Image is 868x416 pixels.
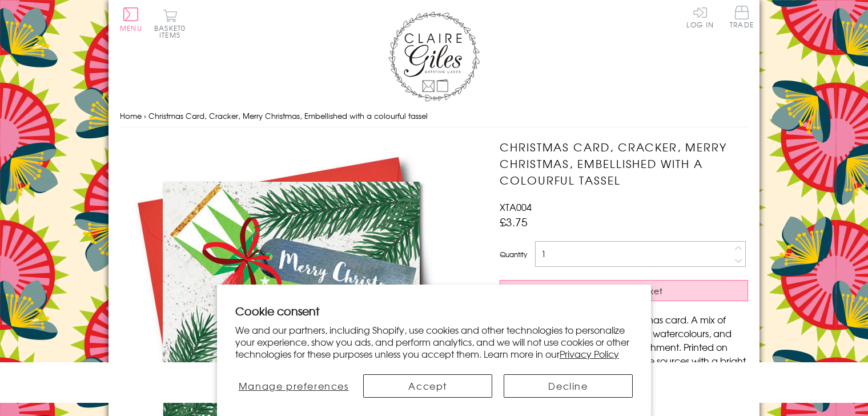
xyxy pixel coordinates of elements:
[120,105,748,128] nav: breadcrumbs
[500,249,527,259] label: Quantity
[388,11,480,102] img: Claire Giles Greetings Cards
[239,379,349,393] span: Manage preferences
[500,139,748,188] h1: Christmas Card, Cracker, Merry Christmas, Embellished with a colourful tassel
[504,374,633,398] button: Decline
[235,324,633,359] p: We and our partners, including Shopify, use cookies and other technologies to personalize your ex...
[686,6,714,28] a: Log In
[730,6,754,28] span: Trade
[144,110,146,121] span: ›
[235,374,352,398] button: Manage preferences
[730,6,754,30] a: Trade
[500,280,748,301] button: Add to Basket
[235,303,633,319] h2: Cookie consent
[363,374,492,398] button: Accept
[120,7,142,31] button: Menu
[148,110,428,121] span: Christmas Card, Cracker, Merry Christmas, Embellished with a colourful tassel
[500,200,532,214] span: XTA004
[120,110,142,121] a: Home
[154,9,186,38] button: Basket0 items
[560,347,619,361] a: Privacy Policy
[159,23,186,40] span: 0 items
[120,23,142,33] span: Menu
[500,214,528,230] span: £3.75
